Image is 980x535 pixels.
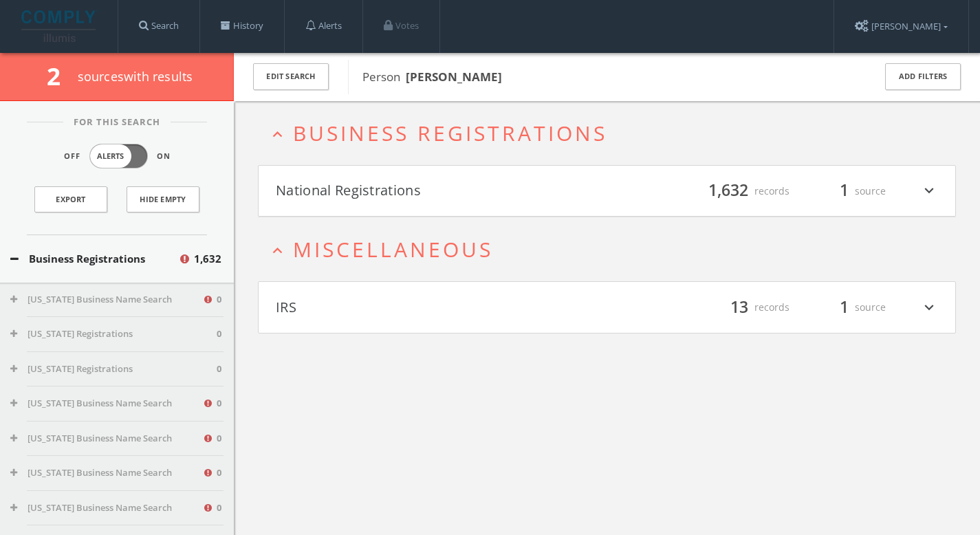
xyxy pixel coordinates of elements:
[10,327,217,341] button: [US_STATE] Registrations
[276,179,607,203] button: National Registrations
[10,432,202,446] button: [US_STATE] Business Name Search
[217,293,221,307] span: 0
[10,397,202,411] button: [US_STATE] Business Name Search
[834,179,855,203] span: 1
[157,151,171,162] span: On
[885,63,961,90] button: Add Filters
[63,116,171,129] span: For This Search
[920,296,938,319] i: expand_more
[293,235,493,263] span: Miscellaneous
[702,179,754,203] span: 1,632
[194,251,221,267] span: 1,632
[47,60,72,92] span: 2
[10,466,202,480] button: [US_STATE] Business Name Search
[217,397,221,411] span: 0
[268,125,287,144] i: expand_less
[707,296,790,319] div: records
[276,296,607,319] button: IRS
[217,432,221,446] span: 0
[406,69,502,85] b: [PERSON_NAME]
[34,186,107,212] a: Export
[217,466,221,480] span: 0
[253,63,329,90] button: Edit Search
[268,241,287,260] i: expand_less
[64,151,80,162] span: Off
[803,179,886,203] div: source
[834,295,855,319] span: 1
[10,293,202,307] button: [US_STATE] Business Name Search
[10,251,178,267] button: Business Registrations
[217,327,221,341] span: 0
[268,238,956,261] button: expand_lessMiscellaneous
[803,296,886,319] div: source
[10,362,217,376] button: [US_STATE] Registrations
[268,122,956,144] button: expand_lessBusiness Registrations
[724,295,754,319] span: 13
[707,179,790,203] div: records
[10,501,202,515] button: [US_STATE] Business Name Search
[21,10,98,42] img: illumis
[127,186,199,212] button: Hide Empty
[293,119,607,147] span: Business Registrations
[217,501,221,515] span: 0
[362,69,502,85] span: Person
[217,362,221,376] span: 0
[920,179,938,203] i: expand_more
[78,68,193,85] span: source s with results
